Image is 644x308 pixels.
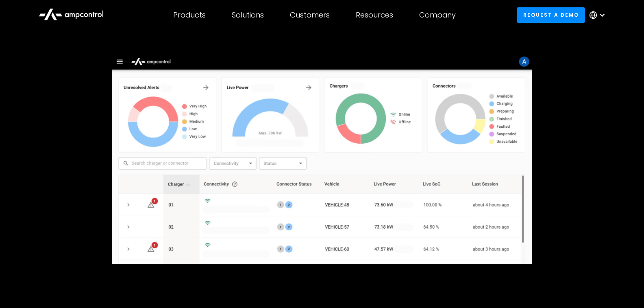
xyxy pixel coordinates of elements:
[232,11,264,20] div: Solutions
[356,11,393,20] div: Resources
[517,7,585,22] a: Request a demo
[419,11,456,20] div: Company
[173,11,206,20] div: Products
[290,11,330,20] div: Customers
[112,19,532,299] img: Ampcontrol Open Charge Point Protocol OCPP Server for EV Fleet Charging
